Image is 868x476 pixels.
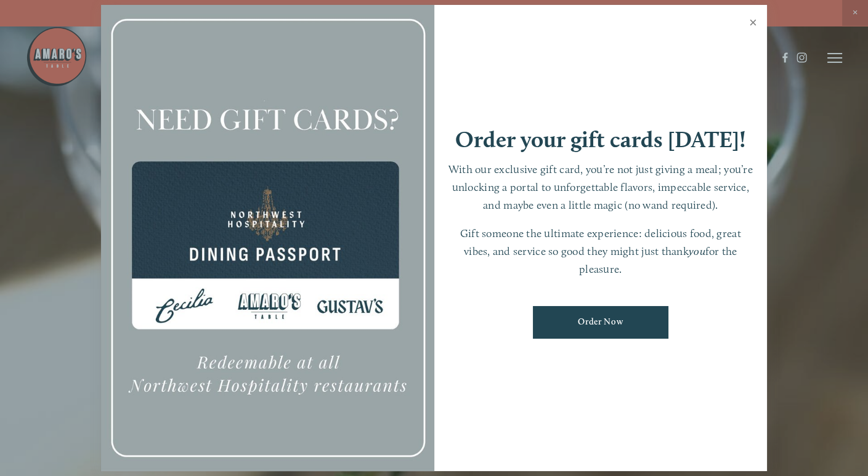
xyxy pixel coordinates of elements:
[447,225,755,278] p: Gift someone the ultimate experience: delicious food, great vibes, and service so good they might...
[741,7,765,41] a: Close
[447,161,755,214] p: With our exclusive gift card, you’re not just giving a meal; you’re unlocking a portal to unforge...
[533,306,668,339] a: Order Now
[689,244,705,257] em: you
[455,128,746,151] h1: Order your gift cards [DATE]!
